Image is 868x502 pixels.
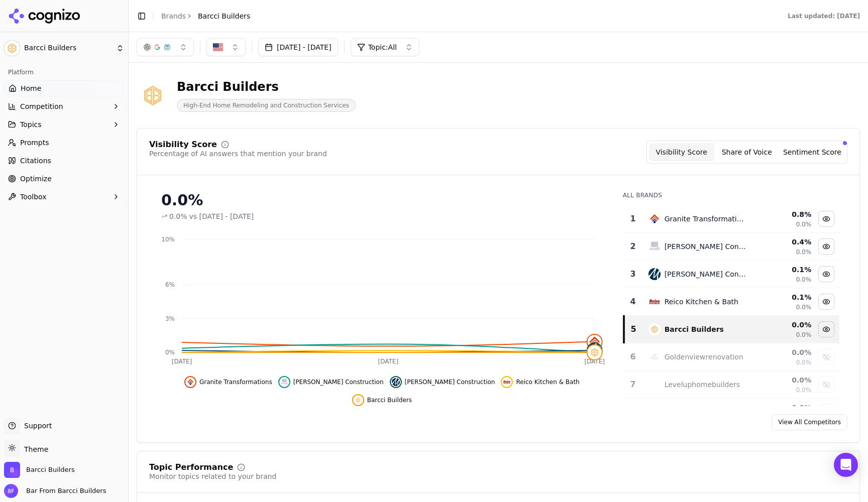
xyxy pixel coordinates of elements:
[648,351,661,363] img: goldenviewrenovation
[818,404,834,420] button: Show linden construction data
[756,265,811,275] div: 0.1 %
[501,376,579,388] button: Hide reico kitchen & bath data
[20,174,52,184] span: Optimize
[665,269,748,279] div: [PERSON_NAME] Construction
[278,376,384,388] button: Hide greenberg construction data
[161,236,175,243] tspan: 10%
[161,191,603,209] div: 0.0%
[665,241,748,252] div: [PERSON_NAME] Construction
[818,294,834,310] button: Hide reico kitchen & bath data
[796,220,812,228] span: 0.0%
[628,351,638,363] div: 6
[21,83,41,93] span: Home
[628,268,638,280] div: 3
[22,486,106,495] span: Bar From Barcci Builders
[213,42,223,52] img: US
[714,143,780,161] button: Share of Voice
[165,349,175,356] tspan: 0%
[796,386,812,394] span: 0.0%
[818,266,834,282] button: Hide magleby construction data
[665,380,740,390] div: Leveluphomebuilders
[24,44,112,53] span: Barcci Builders
[649,143,714,161] button: Visibility Score
[149,149,327,159] div: Percentage of AI answers that mention your brand
[390,376,495,388] button: Hide magleby construction data
[665,324,724,334] div: Barcci Builders
[4,462,20,478] img: Barcci Builders
[177,99,356,112] span: High-End Home Remodeling and Construction Services
[20,445,48,453] span: Theme
[184,376,272,388] button: Hide granite transformations data
[165,281,175,288] tspan: 6%
[629,323,638,335] div: 5
[4,98,124,114] button: Competition
[20,421,52,431] span: Support
[161,11,250,21] nav: breadcrumb
[26,465,75,474] span: Barcci Builders
[20,156,51,166] span: Citations
[20,138,49,148] span: Prompts
[756,403,811,413] div: 0.0 %
[199,378,272,386] span: Granite Transformations
[149,141,217,149] div: Visibility Score
[788,12,860,20] div: Last updated: [DATE]
[624,261,839,288] tr: 3magleby construction[PERSON_NAME] Construction0.1%0.0%Hide magleby construction data
[648,240,661,253] img: greenberg construction
[584,358,605,365] tspan: [DATE]
[516,378,579,386] span: Reico Kitchen & Bath
[648,323,661,335] img: barcci builders
[624,343,839,371] tr: 6goldenviewrenovationGoldenviewrenovation0.0%0.0%Show goldenviewrenovation data
[137,79,169,111] img: Barcci Builders
[20,192,47,202] span: Toolbox
[293,378,384,386] span: [PERSON_NAME] Construction
[588,335,602,349] img: granite transformations
[4,189,124,205] button: Toolbox
[665,297,738,307] div: Reico Kitchen & Bath
[623,191,839,199] div: All Brands
[665,214,748,224] div: Granite Transformations
[624,316,839,343] tr: 5barcci builders Barcci Builders0.0%0.0%Hide barcci builders data
[258,38,338,56] button: [DATE] - [DATE]
[4,135,124,151] a: Prompts
[172,358,192,365] tspan: [DATE]
[149,471,276,481] div: Monitor topics related to your brand
[628,296,638,308] div: 4
[796,276,812,284] span: 0.0%
[4,484,106,498] button: Open user button
[4,80,124,96] a: Home
[818,321,834,337] button: Hide barcci builders data
[648,213,661,225] img: granite transformations
[756,375,811,385] div: 0.0 %
[368,42,397,52] span: Topic: All
[648,296,661,308] img: reico kitchen & bath
[665,352,743,362] div: Goldenviewrenovation
[648,268,661,280] img: magleby construction
[354,396,362,404] img: barcci builders
[4,153,124,169] a: Citations
[367,396,412,404] span: Barcci Builders
[588,343,602,357] img: magleby construction
[756,347,811,357] div: 0.0 %
[352,394,412,406] button: Hide barcci builders data
[756,237,811,247] div: 0.4 %
[818,238,834,255] button: Hide greenberg construction data
[4,40,20,56] img: Barcci Builders
[378,358,399,365] tspan: [DATE]
[796,248,812,256] span: 0.0%
[392,378,400,386] img: magleby construction
[4,171,124,187] a: Optimize
[624,288,839,316] tr: 4reico kitchen & bathReico Kitchen & Bath0.1%0.0%Hide reico kitchen & bath data
[280,378,288,386] img: greenberg construction
[169,211,187,221] span: 0.0%
[818,349,834,365] button: Show goldenviewrenovation data
[796,303,812,311] span: 0.0%
[834,453,858,477] div: Open Intercom Messenger
[4,484,18,498] img: Bar From Barcci Builders
[588,345,602,359] img: barcci builders
[177,79,356,95] div: Barcci Builders
[20,119,42,130] span: Topics
[4,462,75,478] button: Open organization switcher
[628,213,638,225] div: 1
[20,101,63,111] span: Competition
[503,378,511,386] img: reico kitchen & bath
